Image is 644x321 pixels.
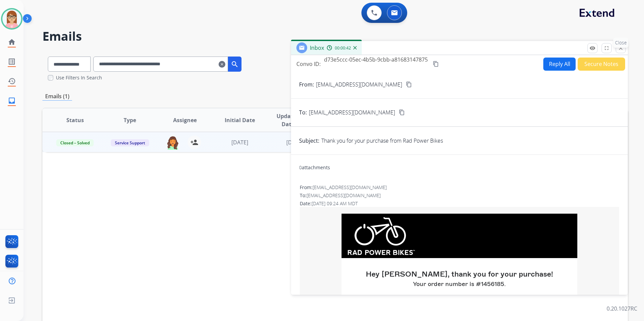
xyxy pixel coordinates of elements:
[316,80,402,88] p: [EMAIL_ADDRESS][DOMAIN_NAME]
[433,61,439,67] mat-icon: content_copy
[42,30,628,43] h2: Emails
[300,184,619,191] div: From:
[321,137,443,145] p: Thank you for your purchase from Rad Power Bikes
[406,81,412,87] mat-icon: content_copy
[299,80,314,88] p: From:
[231,139,248,146] span: [DATE]
[307,192,381,199] span: [EMAIL_ADDRESS][DOMAIN_NAME]
[310,44,324,51] span: Inbox
[618,45,624,51] mat-icon: close
[300,192,619,199] div: To:
[219,60,225,68] mat-icon: clear
[2,9,21,28] img: avatar
[66,116,84,124] span: Status
[607,305,637,313] p: 0.20.1027RC
[231,60,239,68] mat-icon: search
[399,109,405,115] mat-icon: content_copy
[299,164,330,171] div: attachments
[604,45,610,51] mat-icon: fullscreen
[8,97,16,105] mat-icon: inbox
[8,58,16,66] mat-icon: list_alt
[173,116,197,124] span: Assignee
[335,45,351,51] span: 00:00:42
[348,217,415,255] img: Rad Power Bikes logo
[273,112,303,128] span: Updated Date
[309,108,395,116] span: [EMAIL_ADDRESS][DOMAIN_NAME]
[324,56,428,63] span: d73e5ccc-05ec-4b5b-9cbb-a81683147875
[578,58,625,71] button: Secure Notes
[299,137,319,145] p: Subject:
[56,139,94,146] span: Closed – Solved
[616,43,626,53] button: Close
[312,200,358,207] span: [DATE] 09:24 AM MDT
[42,92,72,101] p: Emails (1)
[355,281,564,288] h4: Your order number is #1456185.
[589,45,595,51] mat-icon: remove_red_eye
[296,60,321,68] p: Convo ID:
[286,139,303,146] span: [DATE]
[313,184,387,190] span: [EMAIL_ADDRESS][DOMAIN_NAME]
[355,270,564,278] h3: Hey [PERSON_NAME], thank you for your purchase!
[543,58,576,71] button: Reply All
[166,136,180,150] img: agent-avatar
[56,74,102,81] label: Use Filters In Search
[8,38,16,46] mat-icon: home
[225,116,255,124] span: Initial Date
[300,200,619,207] div: Date:
[190,138,198,146] mat-icon: person_add
[8,77,16,85] mat-icon: history
[299,108,307,116] p: To:
[124,116,136,124] span: Type
[299,164,302,171] span: 0
[111,139,149,146] span: Service Support
[613,38,629,48] p: Close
